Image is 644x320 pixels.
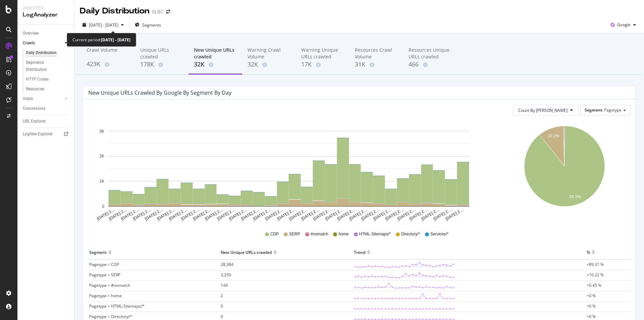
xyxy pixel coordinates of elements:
button: [DATE] - [DATE] [80,19,126,30]
div: 32K [248,60,290,69]
div: % [587,247,590,258]
div: Logfiles Explorer [23,131,53,138]
div: New Unique URLs crawled [221,247,272,258]
div: Crawl Volume [87,47,129,59]
span: +89.31 % [587,262,604,267]
div: Daily Distribution [80,5,149,17]
span: Pagetype = home [89,293,122,299]
a: HTTP Codes [26,76,69,83]
div: Resources [26,86,44,93]
div: Analytics [23,5,69,11]
div: 178K [140,60,183,69]
span: Pagetype = #nomatch [89,282,130,288]
span: 3,250 [221,272,231,278]
div: Trend [354,247,365,258]
a: Daily Distribution [26,49,69,56]
div: URL Explorer [23,118,46,125]
text: 1K [99,179,104,184]
span: home [338,231,348,237]
div: New Unique URLs crawled [194,47,237,60]
span: 28,384 [221,262,233,267]
div: Warning Crawl Volume [248,47,290,60]
div: New Unique URLs crawled by google by Segment by Day [88,89,231,96]
text: 89.3% [570,194,581,199]
a: Logfiles Explorer [23,131,69,138]
span: #nomatch [311,231,328,237]
span: Directory/* [401,231,420,237]
b: [DATE] - [DATE] [101,37,130,43]
div: Resources Crawl Volume [355,47,398,60]
div: Visits [23,95,33,102]
span: Pagetype = HTML-Sitemaps/* [89,303,145,309]
div: Daily Distribution [26,49,57,56]
span: Google [617,22,631,28]
text: 3K [99,129,104,134]
span: 0 [221,314,223,319]
text: 2K [99,154,104,159]
div: Current period: [72,36,130,44]
text: 0 [102,204,104,209]
span: [DATE] - [DATE] [89,22,118,28]
a: Overview [23,30,69,37]
span: Segment [585,107,602,113]
span: +0 % [587,293,596,299]
div: Warning Unique URLs crawled [301,47,344,60]
span: Pagetype [604,107,622,113]
span: Pagetype = SERP [89,272,120,278]
a: Crawls [23,40,63,47]
span: Segments [142,22,161,28]
svg: A chart. [500,121,629,222]
a: Resources [26,86,69,93]
div: arrow-right-arrow-left [166,9,170,14]
div: LogAnalyzer [23,11,69,19]
a: URL Explorer [23,118,69,125]
span: 0 [221,303,223,309]
span: SERP [289,231,300,237]
div: 466 [409,60,451,69]
span: Pagetype = Directory/* [89,314,132,319]
svg: A chart. [88,121,489,222]
div: SLBC [152,8,163,15]
span: Services/* [430,231,448,237]
button: Count By [PERSON_NAME] [513,105,579,116]
div: Resources Unique URLs crawled [409,47,451,60]
span: Count By Day [518,107,568,113]
span: Pagetype = CDP [89,262,119,267]
div: Overview [23,30,39,37]
button: Segments [132,19,164,30]
span: +0 % [587,303,596,309]
span: HTML-Sitemaps/* [359,231,391,237]
div: HTTP Codes [26,76,49,83]
div: 17K [301,60,344,69]
button: Google [608,19,639,30]
span: 2 [221,293,223,299]
div: Segments Distribution [26,59,63,73]
span: +0.45 % [587,282,601,288]
a: Segments Distribution [26,59,69,73]
span: +10.22 % [587,272,604,278]
div: 31K [355,60,398,69]
div: 423K [87,60,129,68]
a: Visits [23,95,63,102]
div: 32K [194,60,237,69]
div: Segment [89,247,107,258]
a: Conversions [23,105,69,112]
span: 144 [221,282,228,288]
span: +0 % [587,314,596,319]
text: 10.2% [548,134,559,139]
div: Crawls [23,40,35,47]
span: CDP [270,231,279,237]
div: Unique URLs crawled [140,47,183,60]
div: Conversions [23,105,45,112]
